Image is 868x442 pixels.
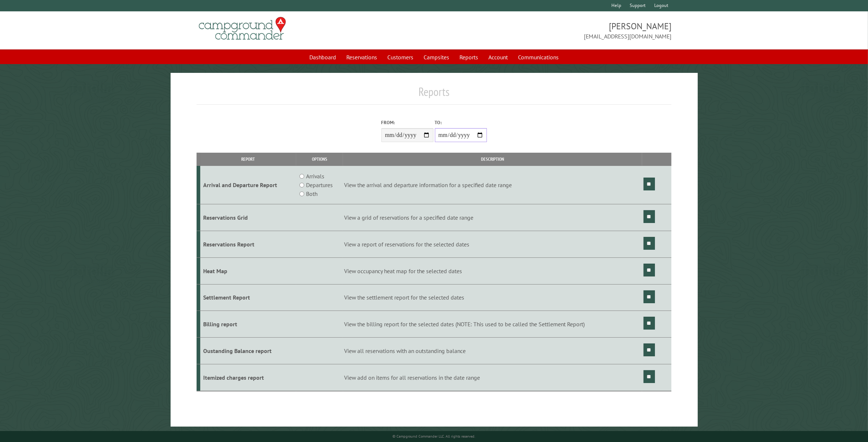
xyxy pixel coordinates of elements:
td: View the arrival and departure information for a specified date range [343,166,642,204]
th: Report [200,153,297,166]
td: Billing report [200,311,297,338]
td: Arrival and Departure Report [200,166,297,204]
td: Settlement Report [200,284,297,311]
span: [PERSON_NAME] [EMAIL_ADDRESS][DOMAIN_NAME] [434,20,672,41]
td: View a report of reservations for the selected dates [343,231,642,257]
td: View the billing report for the selected dates (NOTE: This used to be called the Settlement Report) [343,311,642,338]
a: Reports [455,50,483,64]
td: Reservations Grid [200,204,297,231]
img: Campground Commander [197,14,288,43]
td: Itemized charges report [200,364,297,391]
a: Communications [514,50,563,64]
label: To: [435,119,487,126]
th: Options [296,153,343,166]
label: Departures [306,181,333,189]
td: View a grid of reservations for a specified date range [343,204,642,231]
td: View add on items for all reservations in the date range [343,364,642,391]
td: View the settlement report for the selected dates [343,284,642,311]
td: Heat Map [200,257,297,284]
td: View occupancy heat map for the selected dates [343,257,642,284]
a: Account [484,50,512,64]
label: Arrivals [306,172,324,181]
td: View all reservations with an outstanding balance [343,338,642,364]
a: Dashboard [305,50,340,64]
a: Campsites [419,50,454,64]
td: Reservations Report [200,231,297,257]
a: Reservations [342,50,381,64]
h1: Reports [197,85,672,105]
a: Customers [383,50,418,64]
label: From: [381,119,433,126]
small: © Campground Commander LLC. All rights reserved. [393,434,476,439]
td: Oustanding Balance report [200,338,297,364]
label: Both [306,189,317,198]
th: Description [343,153,642,166]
